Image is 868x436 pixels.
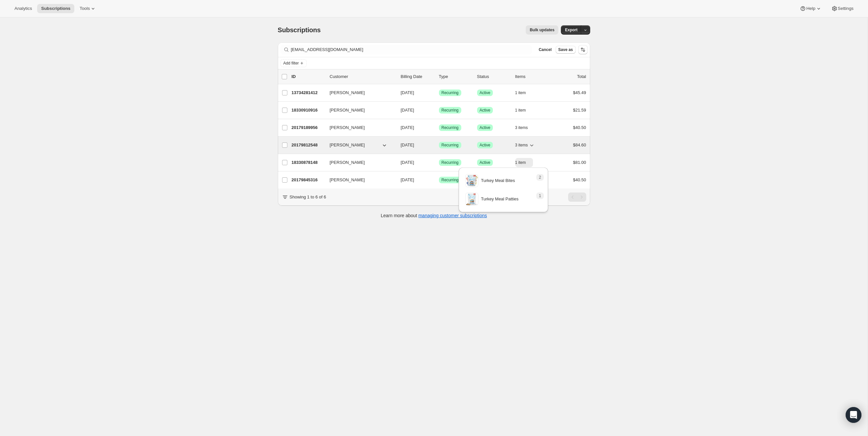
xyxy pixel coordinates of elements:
[515,125,528,130] span: 3 items
[573,108,586,113] span: $21.59
[80,6,90,11] span: Tools
[326,140,392,150] button: [PERSON_NAME]
[515,123,535,132] button: 3 items
[515,160,526,165] span: 1 item
[827,4,857,13] button: Settings
[480,125,491,130] span: Active
[292,141,586,150] div: 20179812548[PERSON_NAME][DATE]SuccessRecurringSuccessActive3 items$84.60
[480,108,491,113] span: Active
[530,27,554,33] span: Bulk updates
[292,106,586,115] div: 18330910916[PERSON_NAME][DATE]SuccessRecurringSuccessActive1 item$21.59
[326,157,392,168] button: [PERSON_NAME]
[578,45,588,54] button: Sort the results
[573,177,586,182] span: $40.50
[11,4,36,13] button: Analytics
[442,125,459,130] span: Recurring
[539,193,541,198] span: 1
[442,108,459,113] span: Recurring
[291,45,532,54] input: Filter subscribers
[330,73,396,80] p: Customer
[480,90,491,95] span: Active
[278,26,321,34] span: Subscriptions
[401,73,434,80] p: Billing Date
[326,105,392,115] button: [PERSON_NAME]
[515,90,526,95] span: 1 item
[418,213,487,218] a: managing customer subscriptions
[292,177,325,183] p: 20179845316
[526,25,558,35] button: Bulk updates
[290,194,326,200] p: Showing 1 to 6 of 6
[330,107,365,114] span: [PERSON_NAME]
[76,4,100,13] button: Tools
[465,192,478,206] img: variant image
[558,47,573,52] span: Save as
[330,90,365,96] span: [PERSON_NAME]
[292,88,586,97] div: 13734281412[PERSON_NAME][DATE]SuccessRecurringSuccessActive1 item$45.49
[515,73,548,80] div: Items
[568,192,586,202] nav: Pagination
[330,159,365,166] span: [PERSON_NAME]
[381,212,487,219] p: Learn more about
[442,142,459,148] span: Recurring
[330,124,365,131] span: [PERSON_NAME]
[14,6,32,11] span: Analytics
[796,4,826,13] button: Help
[806,6,815,11] span: Help
[401,142,414,147] span: [DATE]
[565,27,577,33] span: Export
[292,158,586,167] div: 18330878148[PERSON_NAME][DATE]SuccessRecurringSuccessActive1 item$81.00
[573,142,586,147] span: $84.60
[401,108,414,113] span: [DATE]
[292,73,325,80] p: ID
[292,124,325,131] p: 20179189956
[515,106,533,115] button: 1 item
[481,196,518,202] p: Turkey Meal Patties
[326,88,392,98] button: [PERSON_NAME]
[401,90,414,95] span: [DATE]
[515,158,533,167] button: 1 item
[292,159,325,166] p: 18330878148
[515,88,533,97] button: 1 item
[536,46,554,54] button: Cancel
[573,125,586,130] span: $40.50
[401,160,414,165] span: [DATE]
[292,90,325,96] p: 13734281412
[539,47,551,52] span: Cancel
[556,46,576,54] button: Save as
[401,125,414,130] span: [DATE]
[401,177,414,182] span: [DATE]
[280,59,307,67] button: Add filter
[292,123,586,132] div: 20179189956[PERSON_NAME][DATE]SuccessRecurringSuccessActive3 items$40.50
[561,25,581,35] button: Export
[330,142,365,148] span: [PERSON_NAME]
[442,177,459,183] span: Recurring
[539,175,541,180] span: 2
[442,160,459,165] span: Recurring
[480,142,491,148] span: Active
[326,175,392,185] button: [PERSON_NAME]
[515,141,535,150] button: 3 items
[292,107,325,114] p: 18330910916
[465,174,478,187] img: variant image
[481,177,515,184] p: Turkey Meal Bites
[573,90,586,95] span: $45.49
[292,73,586,80] div: IDCustomerBilling DateTypeStatusItemsTotal
[283,61,299,66] span: Add filter
[515,142,528,148] span: 3 items
[442,90,459,95] span: Recurring
[846,407,861,423] div: Open Intercom Messenger
[480,160,491,165] span: Active
[292,175,586,185] div: 20179845316[PERSON_NAME][DATE]SuccessRecurringSuccessActive3 items$40.50
[292,142,325,148] p: 20179812548
[37,4,74,13] button: Subscriptions
[515,108,526,113] span: 1 item
[330,177,365,183] span: [PERSON_NAME]
[326,122,392,133] button: [PERSON_NAME]
[41,6,70,11] span: Subscriptions
[573,160,586,165] span: $81.00
[477,73,510,80] p: Status
[577,73,586,80] p: Total
[439,73,472,80] div: Type
[838,6,854,11] span: Settings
